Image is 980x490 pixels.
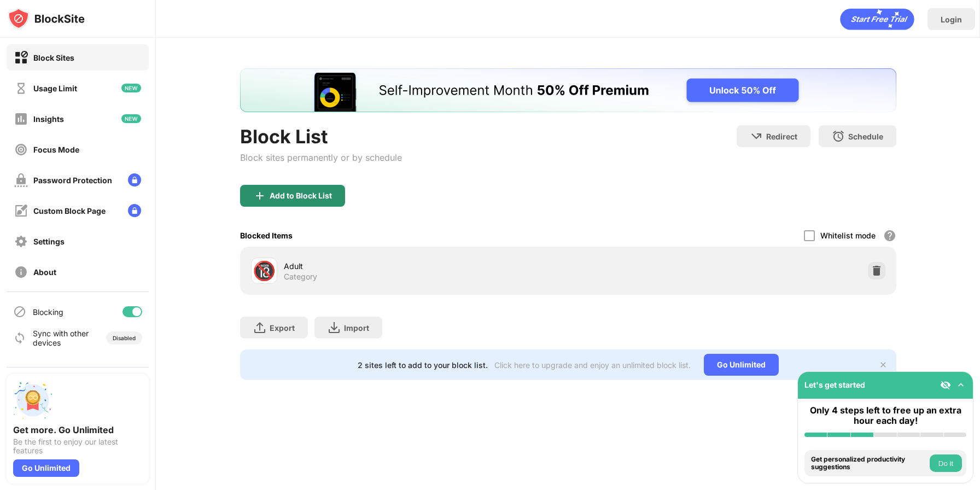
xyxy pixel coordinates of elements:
[240,68,896,112] iframe: Banner
[840,8,914,30] div: animation
[33,267,56,277] div: About
[14,51,28,65] img: block-on.svg
[240,152,402,163] div: Block sites permanently or by schedule
[284,272,317,282] div: Category
[344,323,369,332] div: Import
[240,231,293,240] div: Blocked Items
[14,265,28,279] img: about-off.svg
[113,335,136,341] div: Disabled
[940,380,951,390] img: eye-not-visible.svg
[33,206,106,215] div: Custom Block Page
[128,204,141,217] img: lock-menu.svg
[941,15,962,24] div: Login
[13,305,26,318] img: blocking-icon.svg
[14,112,28,126] img: insights-off.svg
[848,132,883,141] div: Schedule
[494,360,691,370] div: Click here to upgrade and enjoy an unlimited block list.
[13,331,26,345] img: sync-icon.svg
[33,145,79,154] div: Focus Mode
[955,380,966,390] img: omni-setup-toggle.svg
[14,143,28,156] img: focus-off.svg
[33,237,65,246] div: Settings
[804,405,966,426] div: Only 4 steps left to free up an extra hour each day!
[128,173,141,186] img: lock-menu.svg
[811,456,927,471] div: Get personalized productivity suggestions
[240,125,402,148] div: Block List
[13,437,142,455] div: Be the first to enjoy our latest features
[704,354,779,376] div: Go Unlimited
[121,84,141,92] img: new-icon.svg
[13,381,52,420] img: push-unlimited.svg
[121,114,141,123] img: new-icon.svg
[8,8,85,30] img: logo-blocksite.svg
[14,235,28,248] img: settings-off.svg
[879,360,888,369] img: x-button.svg
[33,329,89,347] div: Sync with other devices
[33,84,77,93] div: Usage Limit
[13,424,142,435] div: Get more. Go Unlimited
[253,260,276,282] div: 🔞
[358,360,488,370] div: 2 sites left to add to your block list.
[14,81,28,95] img: time-usage-off.svg
[33,114,64,124] div: Insights
[804,380,865,389] div: Let's get started
[13,459,79,477] div: Go Unlimited
[33,307,63,317] div: Blocking
[270,323,295,332] div: Export
[820,231,876,240] div: Whitelist mode
[766,132,797,141] div: Redirect
[930,454,962,472] button: Do it
[270,191,332,200] div: Add to Block List
[14,204,28,218] img: customize-block-page-off.svg
[33,53,74,62] div: Block Sites
[14,173,28,187] img: password-protection-off.svg
[33,176,112,185] div: Password Protection
[284,260,568,272] div: Adult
